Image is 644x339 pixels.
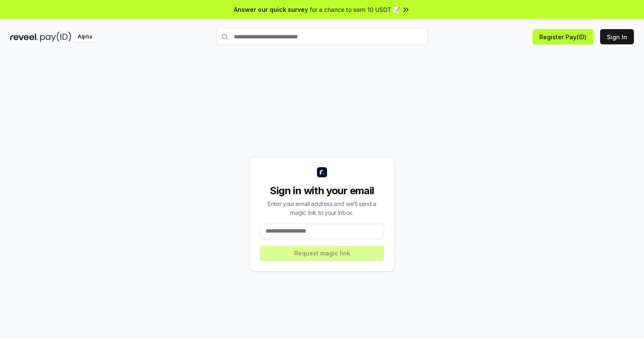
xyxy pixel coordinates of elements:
button: Register Pay(ID) [533,29,593,44]
div: Sign in with your email [260,184,384,198]
img: reveel_dark [10,32,38,42]
img: pay_id [40,32,71,42]
div: Alpha [73,32,97,42]
span: Answer our quick survey [234,5,308,14]
span: for a chance to earn 10 USDT 📝 [310,5,400,14]
img: logo_small [317,167,327,177]
button: Sign In [600,29,634,44]
div: Enter your email address and we’ll send a magic link to your inbox. [260,199,384,217]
